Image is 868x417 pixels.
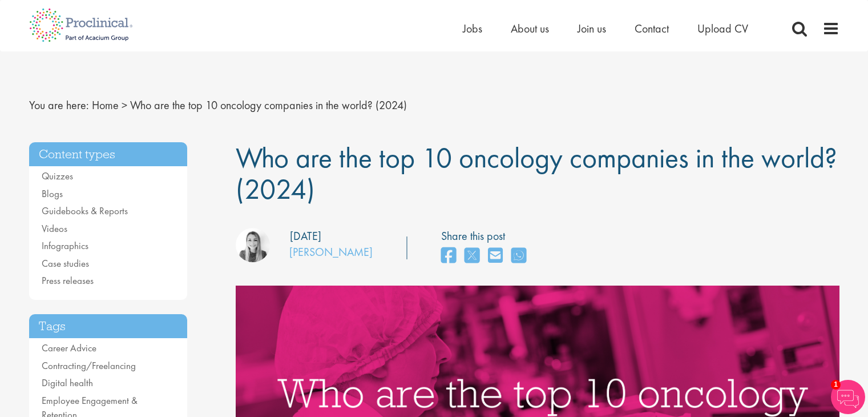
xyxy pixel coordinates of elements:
a: Guidebooks & Reports [42,205,128,217]
a: [PERSON_NAME] [289,244,373,259]
a: breadcrumb link [92,98,119,113]
img: Chatbot [831,380,865,414]
span: You are here: [29,98,89,113]
a: Career Advice [42,342,96,354]
a: Upload CV [697,21,748,36]
a: Quizzes [42,170,73,182]
a: share on email [488,244,503,268]
a: About us [511,21,549,36]
a: Join us [578,21,606,36]
h3: Content types [29,142,188,167]
a: Digital health [42,376,93,389]
a: Blogs [42,187,63,200]
span: Who are the top 10 oncology companies in the world? (2024) [130,98,407,113]
label: Share this post [441,228,532,244]
a: Contracting/Freelancing [42,359,136,372]
a: Press releases [42,274,94,287]
a: share on whats app [511,244,526,268]
a: Contact [635,21,669,36]
a: share on twitter [465,244,479,268]
a: Infographics [42,239,88,252]
span: 1 [831,380,841,390]
a: Videos [42,222,67,235]
div: [DATE] [290,228,321,244]
a: Jobs [463,21,482,36]
a: Case studies [42,257,89,270]
h3: Tags [29,314,188,339]
span: Who are the top 10 oncology companies in the world? (2024) [236,139,837,207]
a: share on facebook [441,244,456,268]
span: > [122,98,127,113]
img: Hannah Burke [236,228,270,262]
